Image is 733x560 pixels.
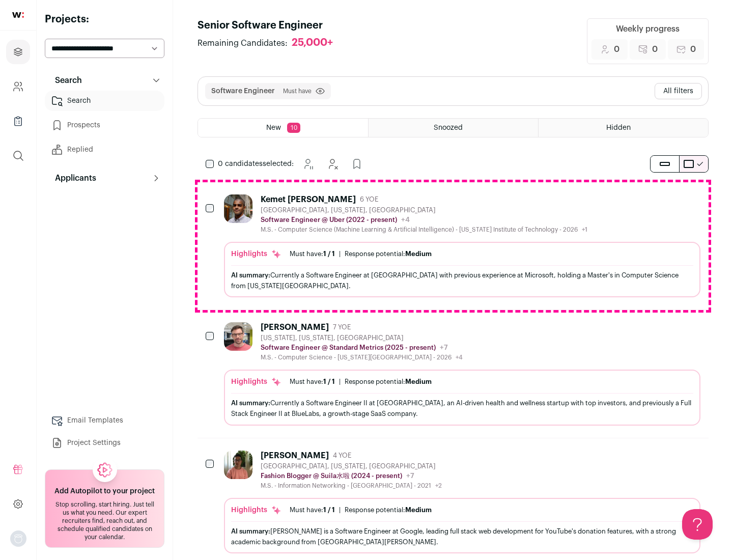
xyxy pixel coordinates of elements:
[45,139,164,160] a: Replied
[45,70,164,91] button: Search
[224,194,700,297] a: Kemet [PERSON_NAME] 6 YOE [GEOGRAPHIC_DATA], [US_STATE], [GEOGRAPHIC_DATA] Software Engineer @ Ub...
[290,250,335,258] div: Must have:
[360,195,378,204] span: 6 YOE
[224,451,700,553] a: [PERSON_NAME] 4 YOE [GEOGRAPHIC_DATA], [US_STATE], [GEOGRAPHIC_DATA] Fashion Blogger @ Suila水啦 (2...
[231,528,270,535] span: AI summary:
[435,483,442,489] span: +2
[345,506,432,514] div: Response potential:
[290,378,335,386] div: Must have:
[292,37,333,49] div: 25,000+
[682,509,713,540] iframe: Help Scout Beacon - Open
[290,250,432,258] ul: |
[298,154,318,174] button: Snooze
[231,249,281,259] div: Highlights
[218,160,263,167] span: 0 candidates
[616,23,680,35] div: Weekly progress
[51,500,158,541] div: Stop scrolling, start hiring. Just tell us what you need. Our expert recruiters find, reach out, ...
[345,378,432,386] div: Response potential:
[224,322,252,351] img: 0fb184815f518ed3bcaf4f46c87e3bafcb34ea1ec747045ab451f3ffb05d485a
[405,507,432,513] span: Medium
[261,216,397,224] p: Software Engineer @ Uber (2022 - present)
[224,194,252,223] img: 1d26598260d5d9f7a69202d59cf331847448e6cffe37083edaed4f8fc8795bfe
[261,206,587,214] div: [GEOGRAPHIC_DATA], [US_STATE], [GEOGRAPHIC_DATA]
[45,12,164,26] h2: Projects:
[347,154,367,174] button: Add to Prospects
[10,530,26,547] button: Open dropdown
[218,159,294,169] span: selected:
[231,272,270,278] span: AI summary:
[49,172,96,184] p: Applicants
[655,83,702,99] button: All filters
[261,344,436,352] p: Software Engineer @ Standard Metrics (2025 - present)
[6,109,30,133] a: Company Lists
[45,410,164,431] a: Email Templates
[290,506,335,514] div: Must have:
[231,270,693,291] div: Currently a Software Engineer at [GEOGRAPHIC_DATA] with previous experience at Microsoft, holding...
[333,452,351,460] span: 4 YOE
[231,377,281,387] div: Highlights
[231,526,693,547] div: [PERSON_NAME] is a Software Engineer at Google, leading full stack web development for YouTube's ...
[440,344,448,351] span: +7
[582,227,587,233] span: +1
[333,323,351,331] span: 7 YOE
[345,250,432,258] div: Response potential:
[45,433,164,453] a: Project Settings
[261,194,356,205] div: Kemet [PERSON_NAME]
[49,74,82,87] p: Search
[45,115,164,135] a: Prospects
[45,469,164,548] a: Add Autopilot to your project Stop scrolling, start hiring. Just tell us what you need. Our exper...
[322,154,343,174] button: Hide
[405,250,432,257] span: Medium
[261,353,463,361] div: M.S. - Computer Science - [US_STATE][GEOGRAPHIC_DATA] - 2026
[224,322,700,425] a: [PERSON_NAME] 7 YOE [US_STATE], [US_STATE], [GEOGRAPHIC_DATA] Software Engineer @ Standard Metric...
[406,472,414,480] span: +7
[198,18,343,33] h1: Senior Software Engineer
[434,124,463,131] span: Snoozed
[261,462,442,470] div: [GEOGRAPHIC_DATA], [US_STATE], [GEOGRAPHIC_DATA]
[6,40,30,64] a: Projects
[323,378,335,385] span: 1 / 1
[652,43,658,55] span: 0
[606,124,631,131] span: Hidden
[401,216,410,223] span: +4
[45,91,164,111] a: Search
[539,119,708,137] a: Hidden
[266,124,281,131] span: New
[6,74,30,99] a: Company and ATS Settings
[323,250,335,257] span: 1 / 1
[45,168,164,188] button: Applicants
[231,400,270,406] span: AI summary:
[12,12,24,18] img: wellfound-shorthand-0d5821cbd27db2630d0214b213865d53afaa358527fdda9d0ea32b1df1b89c2c.svg
[405,378,432,385] span: Medium
[231,505,281,515] div: Highlights
[261,226,587,234] div: M.S. - Computer Science (Machine Learning & Artificial Intelligence) - [US_STATE] Institute of Te...
[261,322,329,332] div: [PERSON_NAME]
[261,472,402,480] p: Fashion Blogger @ Suila水啦 (2024 - present)
[224,451,252,479] img: 322c244f3187aa81024ea13e08450523775794405435f85740c15dbe0cd0baab.jpg
[10,530,26,547] img: nopic.png
[261,451,329,461] div: [PERSON_NAME]
[290,378,432,386] ul: |
[323,507,335,513] span: 1 / 1
[231,398,693,419] div: Currently a Software Engineer II at [GEOGRAPHIC_DATA], an AI-driven health and wellness startup w...
[287,123,300,133] span: 10
[211,86,275,96] button: Software Engineer
[456,354,463,360] span: +4
[54,486,155,496] h2: Add Autopilot to your project
[283,87,312,95] span: Must have
[290,506,432,514] ul: |
[198,37,288,49] span: Remaining Candidates:
[369,119,538,137] a: Snoozed
[261,334,463,342] div: [US_STATE], [US_STATE], [GEOGRAPHIC_DATA]
[690,43,696,55] span: 0
[261,482,442,490] div: M.S. - Information Networking - [GEOGRAPHIC_DATA] - 2021
[614,43,619,55] span: 0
